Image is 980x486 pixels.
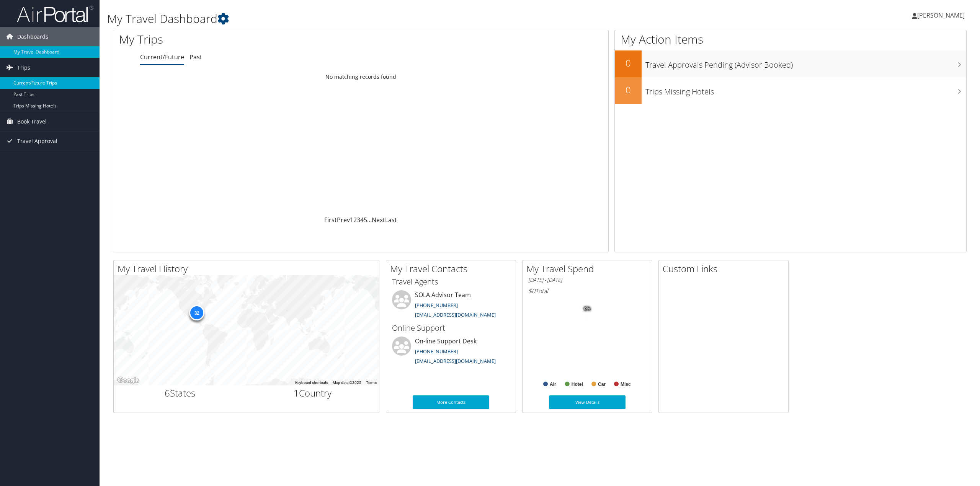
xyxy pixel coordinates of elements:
[550,382,556,387] text: Air
[350,216,353,224] a: 1
[388,290,514,322] li: SOLA Advisor Team
[324,216,337,224] a: First
[598,382,606,387] text: Car
[116,375,141,385] a: Open this area in Google Maps (opens a new window)
[415,358,496,364] a: [EMAIL_ADDRESS][DOMAIN_NAME]
[392,323,510,333] h3: Online Support
[364,216,367,224] a: 5
[116,375,141,385] img: Google
[189,305,204,320] div: 32
[17,5,93,23] img: airportal-logo.png
[119,31,396,47] h1: My Trips
[615,50,966,77] a: 0Travel Approvals Pending (Advisor Booked)
[360,216,364,224] a: 4
[140,53,184,61] a: Current/Future
[333,380,361,385] span: Map data ©2025
[189,53,202,61] a: Past
[528,276,646,284] h6: [DATE] - [DATE]
[372,216,385,224] a: Next
[337,216,350,224] a: Prev
[528,287,646,295] h6: Total
[621,382,631,387] text: Misc
[388,336,514,368] li: On-line Support Desk
[413,395,489,409] a: More Contacts
[528,287,535,295] span: $0
[119,387,241,400] h2: States
[645,83,966,97] h3: Trips Missing Hotels
[390,262,516,275] h2: My Travel Contacts
[357,216,360,224] a: 3
[663,262,788,275] h2: Custom Links
[615,31,966,47] h1: My Action Items
[118,262,379,275] h2: My Travel History
[615,57,642,70] h2: 0
[392,276,510,287] h3: Travel Agents
[572,382,583,387] text: Hotel
[385,216,397,224] a: Last
[917,11,965,20] span: [PERSON_NAME]
[645,56,966,70] h3: Travel Approvals Pending (Advisor Booked)
[584,307,590,311] tspan: 0%
[549,395,626,409] a: View Details
[353,216,357,224] a: 2
[17,27,48,46] span: Dashboards
[295,380,328,385] button: Keyboard shortcuts
[165,387,170,399] span: 6
[107,11,684,27] h1: My Travel Dashboard
[415,302,458,309] a: [PHONE_NUMBER]
[113,70,608,84] td: No matching records found
[17,58,30,77] span: Trips
[294,387,299,399] span: 1
[367,216,372,224] span: …
[526,262,652,275] h2: My Travel Spend
[615,83,642,96] h2: 0
[366,380,377,385] a: Terms (opens in new tab)
[615,77,966,104] a: 0Trips Missing Hotels
[17,132,57,151] span: Travel Approval
[252,387,374,400] h2: Country
[415,348,458,355] a: [PHONE_NUMBER]
[415,311,496,318] a: [EMAIL_ADDRESS][DOMAIN_NAME]
[912,4,972,27] a: [PERSON_NAME]
[17,112,47,131] span: Book Travel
